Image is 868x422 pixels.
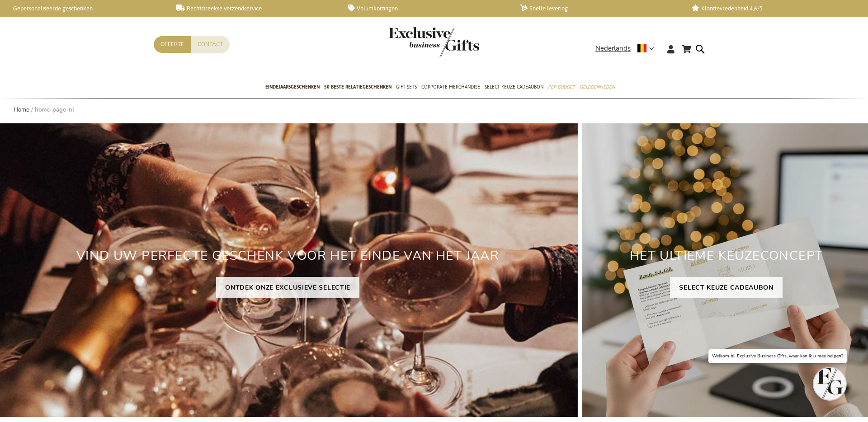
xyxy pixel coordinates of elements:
[692,5,849,12] a: Klanttevredenheid 4,6/5
[5,5,162,12] a: Gepersonaliseerde geschenken
[348,5,505,12] a: Volumkortingen
[520,5,677,12] a: Snelle levering
[191,36,230,53] a: Contact
[396,82,417,92] span: Gift Sets
[670,277,782,298] a: SELECT KEUZE CADEAUBON
[485,82,543,92] span: Select Keuze Cadeaubon
[216,277,359,298] a: ONTDEK ONZE EXCLUSIEVE SELECTIE
[265,82,320,92] span: Eindejaarsgeschenken
[389,27,434,57] a: store logo
[421,82,480,92] span: Corporate Merchandise
[548,82,575,92] span: Per Budget
[14,106,29,114] a: Home
[324,82,392,92] span: 50 beste relatiegeschenken
[154,36,191,53] a: Offerte
[176,5,334,12] a: Rechtstreekse verzendservice
[595,43,660,54] div: Nederlands
[35,106,74,114] strong: home-page-nl
[389,27,479,57] img: Exclusive Business gifts logo
[595,43,631,54] span: Nederlands
[580,82,615,92] span: Gelegenheden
